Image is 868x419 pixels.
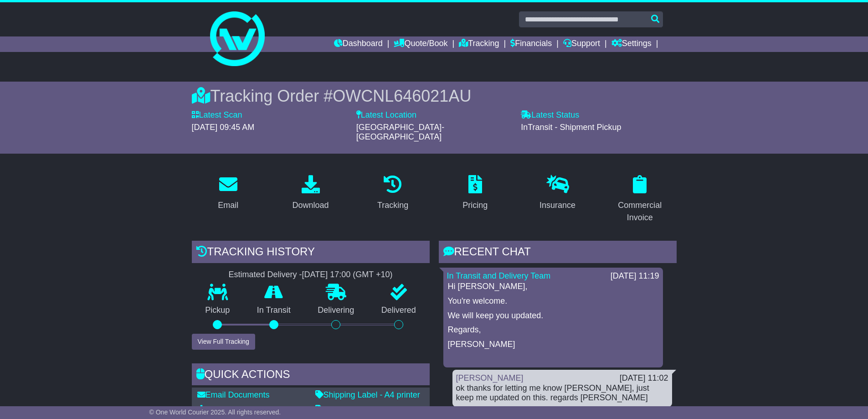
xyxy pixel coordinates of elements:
[356,110,416,120] label: Latest Location
[620,373,668,383] div: [DATE] 11:02
[192,305,244,316] p: Pickup
[448,340,658,350] p: [PERSON_NAME]
[304,305,368,316] p: Delivering
[510,36,552,52] a: Financials
[448,296,658,306] p: You're welcome.
[192,270,430,280] div: Estimated Delivery -
[149,409,281,416] span: © One World Courier 2025. All rights reserved.
[611,271,659,281] div: [DATE] 11:19
[377,199,408,212] div: Tracking
[356,123,444,142] span: [GEOGRAPHIC_DATA]-[GEOGRAPHIC_DATA]
[563,36,600,52] a: Support
[521,110,579,120] label: Latest Status
[609,199,671,224] div: Commercial Invoice
[192,110,242,120] label: Latest Scan
[292,199,329,212] div: Download
[448,325,658,335] p: Regards,
[334,36,383,52] a: Dashboard
[333,87,471,105] span: OWCNL646021AU
[448,311,658,321] p: We will keep you updated.
[197,390,270,399] a: Email Documents
[603,172,677,227] a: Commercial Invoice
[243,305,304,316] p: In Transit
[192,241,430,265] div: Tracking history
[447,271,551,280] a: In Transit and Delivery Team
[521,123,621,132] span: InTransit - Shipment Pickup
[611,36,652,52] a: Settings
[192,86,677,106] div: Tracking Order #
[218,199,238,212] div: Email
[302,270,393,280] div: [DATE] 17:00 (GMT +10)
[286,172,334,215] a: Download
[448,282,658,292] p: Hi [PERSON_NAME],
[315,390,420,399] a: Shipping Label - A4 printer
[368,305,430,316] p: Delivered
[192,123,255,132] span: [DATE] 09:45 AM
[456,383,668,403] div: ok thanks for letting me know [PERSON_NAME], just keep me updated on this. regards [PERSON_NAME]
[394,36,447,52] a: Quote/Book
[439,241,677,265] div: RECENT CHAT
[212,172,244,215] a: Email
[534,172,581,215] a: Insurance
[192,363,430,388] div: Quick Actions
[457,172,493,215] a: Pricing
[197,405,286,414] a: Download Documents
[462,199,488,212] div: Pricing
[192,334,255,350] button: View Full Tracking
[371,172,414,215] a: Tracking
[456,373,524,383] a: [PERSON_NAME]
[539,199,575,212] div: Insurance
[459,36,499,52] a: Tracking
